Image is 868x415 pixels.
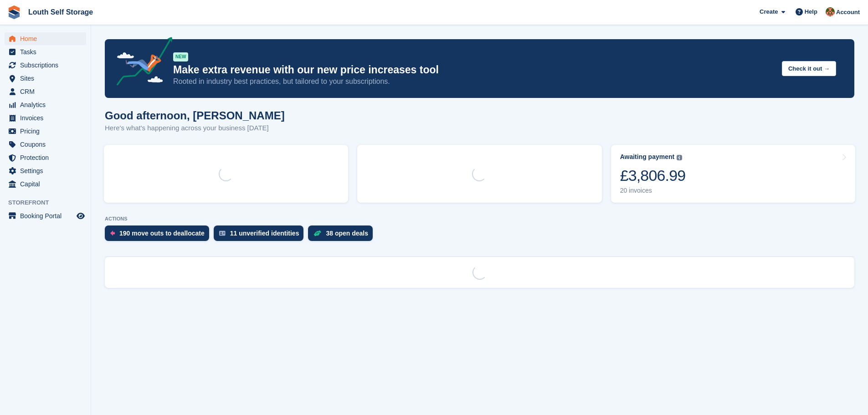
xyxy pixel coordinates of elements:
[214,225,308,246] a: 11 unverified identities
[826,7,835,16] img: Andy Smith
[75,210,86,221] a: Preview store
[230,230,299,237] div: 11 unverified identities
[20,32,75,45] span: Home
[5,72,86,85] a: menu
[8,198,91,207] span: Storefront
[105,225,214,246] a: 190 move outs to deallocate
[109,37,173,89] img: price-adjustments-announcement-icon-8257ccfd72463d97f412b2fc003d46551f7dbcb40ab6d574587a9cd5c0d94...
[5,164,86,177] a: menu
[5,32,86,45] a: menu
[5,46,86,58] a: menu
[219,231,226,236] img: verify_identity-adf6edd0f0f0b5bbfe63781bf79b02c33cf7c696d77639b501bdc392416b5a36.svg
[20,59,75,72] span: Subscriptions
[5,178,86,190] a: menu
[105,123,285,133] p: Here's what's happening across your business [DATE]
[173,63,775,77] p: Make extra revenue with our new price increases tool
[20,164,75,177] span: Settings
[677,155,682,160] img: icon-info-grey-7440780725fd019a000dd9b08b2336e03edf1995a4989e88bcd33f0948082b44.svg
[20,112,75,124] span: Invoices
[836,8,860,17] span: Account
[20,98,75,111] span: Analytics
[313,230,321,236] img: deal-1b604bf984904fb50ccaf53a9ad4b4a5d6e5aea283cecdc64d6e3604feb123c2.svg
[782,61,836,76] button: Check it out →
[20,151,75,164] span: Protection
[110,231,115,236] img: move_outs_to_deallocate_icon-f764333ba52eb49d3ac5e1228854f67142a1ed5810a6f6cc68b1a99e826820c5.svg
[25,5,97,20] a: Louth Self Storage
[5,98,86,111] a: menu
[5,59,86,72] a: menu
[611,145,855,203] a: Awaiting payment £3,806.99 20 invoices
[20,85,75,98] span: CRM
[20,138,75,151] span: Coupons
[20,178,75,190] span: Capital
[620,153,675,161] div: Awaiting payment
[5,85,86,98] a: menu
[620,166,686,185] div: £3,806.99
[20,72,75,85] span: Sites
[20,125,75,138] span: Pricing
[173,52,188,61] div: NEW
[5,138,86,151] a: menu
[5,112,86,124] a: menu
[308,225,377,246] a: 38 open deals
[105,109,285,122] h1: Good afternoon, [PERSON_NAME]
[20,210,75,222] span: Booking Portal
[119,230,205,237] div: 190 move outs to deallocate
[805,7,817,16] span: Help
[620,187,686,195] div: 20 invoices
[5,210,86,222] a: menu
[7,5,21,19] img: stora-icon-8386f47178a22dfd0bd8f6a31ec36ba5ce8667c1dd55bd0f319d3a0aa187defe.svg
[760,7,778,16] span: Create
[20,46,75,58] span: Tasks
[173,77,775,87] p: Rooted in industry best practices, but tailored to your subscriptions.
[326,230,368,237] div: 38 open deals
[5,151,86,164] a: menu
[5,125,86,138] a: menu
[105,216,854,222] p: ACTIONS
